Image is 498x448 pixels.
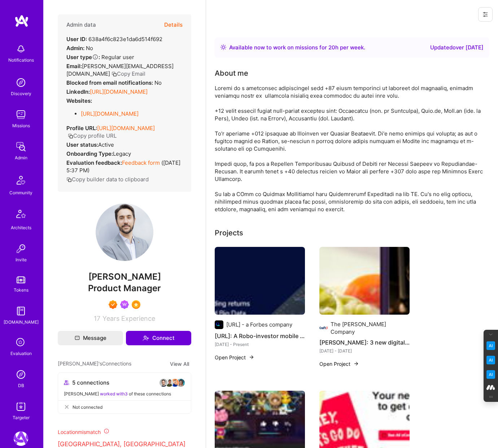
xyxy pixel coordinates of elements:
div: Discovery [11,90,31,97]
div: Updated over [DATE] [430,43,484,52]
img: guide book [14,304,28,318]
img: Key Point Extractor icon [486,341,495,350]
img: Been on Mission [120,300,129,309]
button: 5 connectionsavataravataravataravatar[PERSON_NAME] worked with3 of these connectionsNot connected [58,372,191,414]
div: [PERSON_NAME] of these connections [64,390,185,398]
div: Architects [11,224,31,231]
i: icon Copy [112,71,117,77]
button: Copy profile URL [68,132,117,139]
img: Jargon Buster icon [486,370,495,379]
a: Feedback form [122,159,160,166]
button: Copy builder data to clipboard [66,176,149,183]
div: [URL] - a Forbes company [226,321,292,328]
div: Available now to work on missions for h per week . [229,43,365,52]
img: Kraft-Heinz: 3 new digital ventures [319,247,410,315]
strong: User ID: [66,36,87,43]
button: Message [58,331,123,345]
div: Community [9,189,32,196]
div: Projects [215,227,243,238]
div: Admin [15,154,27,161]
span: Years Experience [102,315,155,322]
i: icon Connect [143,335,149,341]
strong: Admin: [66,45,84,52]
img: Architects [12,207,30,224]
span: [PERSON_NAME] [58,271,191,282]
strong: Evaluation feedback: [66,159,122,166]
div: About me [215,68,248,79]
span: legacy [113,150,131,157]
i: icon Copy [66,177,72,182]
span: worked with 3 [100,391,128,396]
img: Invite [14,241,28,256]
a: [URL][DOMAIN_NAME] [81,110,139,117]
span: [PERSON_NAME]'s Connections [58,360,131,368]
img: User Avatar [96,203,153,261]
div: Notifications [8,56,34,64]
strong: LinkedIn: [66,88,90,95]
div: Loremi do s ametconsec adipiscingel sedd +87 eiusm temporinci ut laboreet dol magnaaliq, enimadm ... [215,84,489,213]
img: admin teamwork [14,139,28,154]
button: Connect [126,331,191,345]
div: DB [18,382,24,389]
img: arrow-right [353,361,359,367]
img: Skill Targeter [14,399,28,414]
span: Product Manager [88,283,161,293]
strong: User type : [66,54,100,61]
div: 638a4f6c823e1da6d514f692 [66,35,162,43]
strong: Profile URL: [66,125,97,132]
img: arrow-right [249,354,254,360]
div: [DATE] - [DATE] [319,347,410,355]
div: Location mismatch [58,428,191,436]
div: Invite [16,256,27,263]
button: View All [168,360,191,368]
img: avatar [176,378,185,387]
img: Community [12,172,30,189]
h4: [PERSON_NAME]: 3 new digital ventures [319,338,410,347]
img: Availability [220,44,226,50]
strong: Email: [66,63,82,70]
img: discovery [14,75,28,90]
a: [URL][DOMAIN_NAME] [97,125,155,132]
img: Exceptional A.Teamer [109,300,117,309]
div: [DATE] - Present [215,341,305,348]
span: 5 connections [72,379,109,386]
div: Missions [12,122,30,129]
img: Email Tone Analyzer icon [486,356,495,364]
h4: Admin data [66,22,96,28]
div: Evaluation [10,350,32,357]
i: icon Collaborator [64,380,69,385]
img: logo [14,14,29,27]
span: 17 [94,315,100,322]
img: teamwork [14,107,28,122]
h4: [URL]: A Robo-investor mobile app [215,331,305,341]
img: avatar [159,378,168,387]
img: Q.ai: A Robo-investor mobile app [215,247,305,315]
strong: Blocked from email notifications: [66,79,154,86]
img: SelectionTeam [132,300,140,309]
img: Company logo [215,320,223,329]
img: bell [14,42,28,56]
div: Targeter [13,414,30,421]
i: Help [92,54,99,60]
a: [URL][DOMAIN_NAME] [90,88,148,95]
strong: Websites: [66,97,92,104]
i: icon CloseGray [64,404,70,410]
div: No [66,79,162,87]
button: Open Project [319,360,359,368]
img: Company logo [319,324,328,332]
strong: User status: [66,141,98,148]
div: Regular user [66,53,134,61]
img: Admin Search [14,367,28,382]
strong: Onboarding Type: [66,150,113,157]
button: Copy Email [112,70,145,77]
img: avatar [171,378,179,387]
img: avatar [165,378,174,387]
button: Open Project [215,354,254,361]
a: A.Team: Leading A.Team's Marketing & DemandGen [12,431,30,446]
img: A.Team: Leading A.Team's Marketing & DemandGen [14,431,28,446]
div: ( [DATE] 5:37 PM ) [66,159,183,174]
i: icon Copy [68,133,73,139]
div: [DOMAIN_NAME] [4,318,39,326]
i: icon Mail [75,336,80,341]
div: Tokens [14,286,29,294]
